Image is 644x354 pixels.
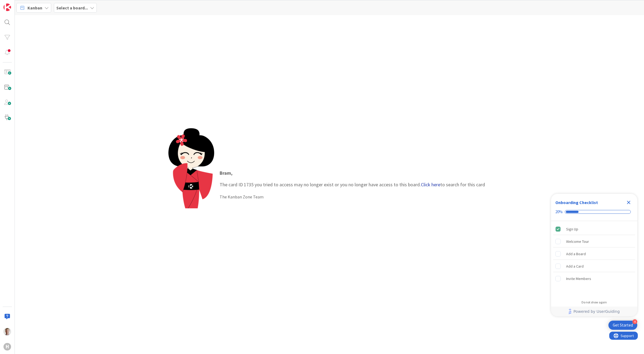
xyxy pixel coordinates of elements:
[4,343,11,351] div: H
[421,181,440,188] a: Click here
[220,170,233,176] strong: Bram ,
[555,209,563,214] div: 20%
[566,251,586,257] div: Add a Board
[551,307,637,316] div: Footer
[4,328,11,335] img: BO
[553,223,635,235] div: Sign Up is complete.
[555,199,598,206] div: Onboarding Checklist
[555,209,633,214] div: Checklist progress: 20%
[553,273,635,285] div: Invite Members is incomplete.
[4,3,11,11] img: Visit kanbanzone.com
[581,300,607,304] div: Do not show again
[553,260,635,272] div: Add a Card is incomplete.
[553,236,635,247] div: Welcome Tour is incomplete.
[613,323,633,328] div: Get Started
[554,307,635,316] a: Powered by UserGuiding
[551,194,637,316] div: Checklist Container
[220,194,485,200] div: The Kanban Zone Team
[566,263,584,269] div: Add a Card
[553,248,635,260] div: Add a Board is incomplete.
[11,1,25,7] span: Support
[566,226,578,232] div: Sign Up
[632,319,637,324] div: 4
[566,238,589,245] div: Welcome Tour
[624,198,633,207] div: Close Checklist
[608,321,637,330] div: Open Get Started checklist, remaining modules: 4
[220,169,485,188] p: The card ID 1735 you tried to access may no longer exist or you no longer have access to this boa...
[566,275,591,282] div: Invite Members
[56,5,88,10] b: Select a board...
[27,5,42,11] span: Kanban
[573,308,620,315] span: Powered by UserGuiding
[551,221,637,297] div: Checklist items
